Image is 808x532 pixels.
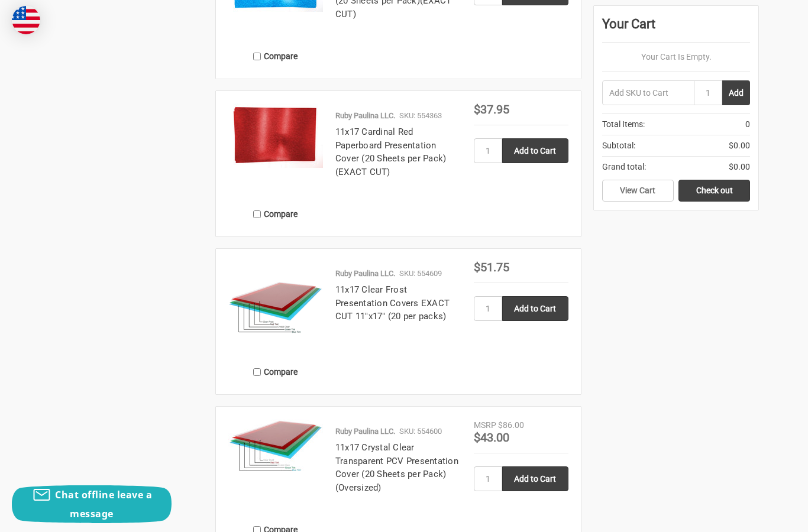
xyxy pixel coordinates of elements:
[722,80,750,105] button: Add
[335,284,450,322] a: 11x17 Clear Frost Presentation Covers EXACT CUT 11"x17" (20 per packs)
[55,488,152,520] span: Chat offline leave a message
[335,442,458,493] a: 11x17 Crystal Clear Transparent PCV Presentation Cover (20 Sheets per Pack)(Oversized)
[228,103,323,198] a: 11x17 Cardinal Red Paperboard Presentation Cover (20 Sheets per Pack)(EXACT CUT)
[399,268,442,280] p: SKU: 554609
[602,161,646,173] span: Grand total:
[729,140,750,152] span: $0.00
[602,118,645,131] span: Total Items:
[253,53,261,60] input: Compare
[502,296,568,321] input: Add to Cart
[228,419,323,475] img: 11x17 Crystal Clear Transparent PCV Presentation Cover (20 Sheets per Pack)
[228,261,323,356] img: 11x17 Clear Frost Presentation Covers EXACT CUT 11"x17" (20 per packs)
[498,420,524,430] span: $86.00
[228,419,323,514] a: 11x17 Crystal Clear Transparent PCV Presentation Cover (20 Sheets per Pack)
[474,430,509,445] span: $43.00
[602,140,635,152] span: Subtotal:
[253,210,261,218] input: Compare
[228,205,323,224] label: Compare
[474,102,509,116] span: $37.95
[335,126,447,177] a: 11x17 Cardinal Red Paperboard Presentation Cover (20 Sheets per Pack)(EXACT CUT)
[228,362,323,382] label: Compare
[502,138,568,163] input: Add to Cart
[502,466,568,491] input: Add to Cart
[335,268,395,280] p: Ruby Paulina LLC.
[474,260,509,274] span: $51.75
[729,161,750,173] span: $0.00
[474,419,496,432] div: MSRP
[602,180,674,202] a: View Cart
[12,485,172,523] button: Chat offline leave a message
[253,368,261,376] input: Compare
[228,103,323,168] img: 11x17 Cardinal Red Paperboard Presentation Cover (20 Sheets per Pack)(EXACT CUT)
[745,118,750,131] span: 0
[678,180,750,202] a: Check out
[399,426,442,437] p: SKU: 554600
[602,80,694,105] input: Add SKU to Cart
[12,6,40,34] img: duty and tax information for United States
[228,47,323,66] label: Compare
[602,14,750,43] div: Your Cart
[399,110,442,122] p: SKU: 554363
[335,426,395,437] p: Ruby Paulina LLC.
[602,51,750,63] p: Your Cart Is Empty.
[335,110,395,122] p: Ruby Paulina LLC.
